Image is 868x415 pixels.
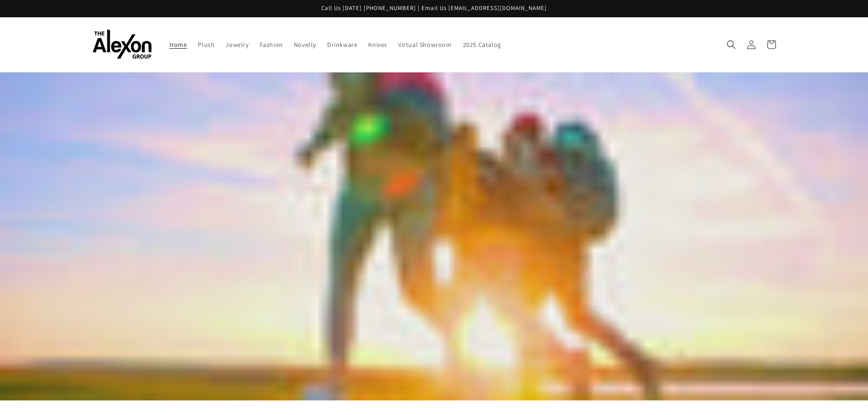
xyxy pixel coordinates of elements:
a: Home [164,35,192,54]
a: 2025 Catalog [457,35,507,54]
a: Drinkware [322,35,363,54]
a: Novelty [288,35,322,54]
a: Virtual Showroom [393,35,457,54]
summary: Search [721,35,741,55]
a: Knives [363,35,393,54]
span: Virtual Showroom [398,41,452,49]
span: Jewelry [226,41,248,49]
span: Knives [368,41,387,49]
span: Drinkware [327,41,357,49]
span: Novelty [294,41,316,49]
span: 2025 Catalog [463,41,501,49]
span: Fashion [260,41,283,49]
span: Plush [198,41,215,49]
a: Fashion [254,35,288,54]
a: Plush [192,35,220,54]
a: Jewelry [220,35,254,54]
span: Home [169,41,187,49]
img: The Alexon Group [92,30,152,59]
